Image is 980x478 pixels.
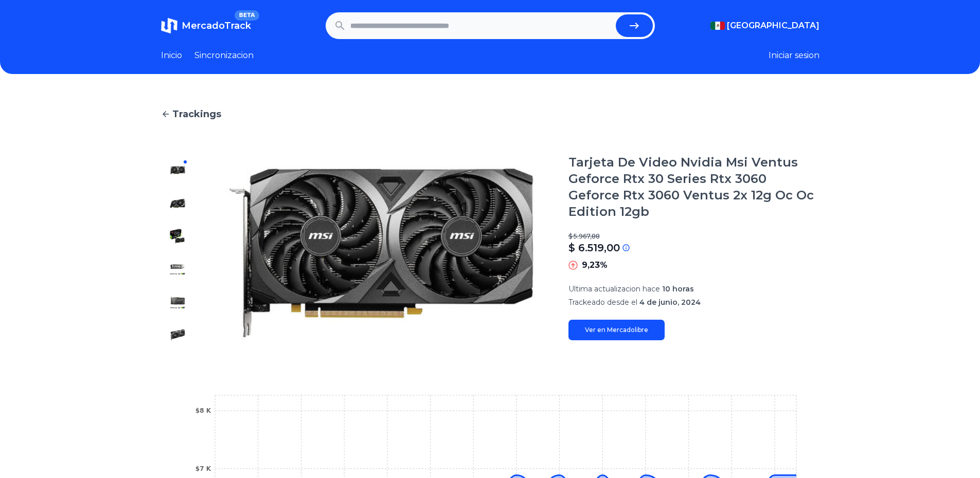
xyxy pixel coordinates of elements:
img: Tarjeta De Video Nvidia Msi Ventus Geforce Rtx 30 Series Rtx 3060 Geforce Rtx 3060 Ventus 2x 12g ... [169,327,186,343]
a: MercadoTrackBETA [161,17,251,34]
span: BETA [235,10,259,21]
p: 9,23% [582,259,608,271]
h1: Tarjeta De Video Nvidia Msi Ventus Geforce Rtx 30 Series Rtx 3060 Geforce Rtx 3060 Ventus 2x 12g ... [568,154,819,220]
span: [GEOGRAPHIC_DATA] [727,20,819,32]
a: Ver en Mercadolibre [568,320,665,340]
button: [GEOGRAPHIC_DATA] [710,20,819,32]
span: Ultima actualizacion hace [568,284,660,293]
tspan: $8 K [195,407,211,414]
tspan: $7 K [195,465,211,472]
span: Trackings [172,107,221,121]
img: Mexico [710,22,725,30]
a: Sincronizacion [194,49,254,62]
a: Inicio [161,49,182,62]
span: MercadoTrack [182,20,251,31]
img: Tarjeta De Video Nvidia Msi Ventus Geforce Rtx 30 Series Rtx 3060 Geforce Rtx 3060 Ventus 2x 12g ... [169,294,186,310]
span: Trackeado desde el [568,298,637,307]
p: $ 5.967,88 [568,232,819,241]
button: Iniciar sesion [769,49,819,62]
p: $ 6.519,00 [568,241,620,255]
img: Tarjeta De Video Nvidia Msi Ventus Geforce Rtx 30 Series Rtx 3060 Geforce Rtx 3060 Ventus 2x 12g ... [169,261,186,278]
span: 10 horas [662,284,694,293]
img: Tarjeta De Video Nvidia Msi Ventus Geforce Rtx 30 Series Rtx 3060 Geforce Rtx 3060 Ventus 2x 12g ... [169,228,186,245]
a: Trackings [161,107,819,121]
img: MercadoTrack [161,17,177,34]
span: 4 de junio, 2024 [639,298,701,307]
img: Tarjeta De Video Nvidia Msi Ventus Geforce Rtx 30 Series Rtx 3060 Geforce Rtx 3060 Ventus 2x 12g ... [215,154,548,352]
img: Tarjeta De Video Nvidia Msi Ventus Geforce Rtx 30 Series Rtx 3060 Geforce Rtx 3060 Ventus 2x 12g ... [169,162,186,179]
img: Tarjeta De Video Nvidia Msi Ventus Geforce Rtx 30 Series Rtx 3060 Geforce Rtx 3060 Ventus 2x 12g ... [169,195,186,212]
